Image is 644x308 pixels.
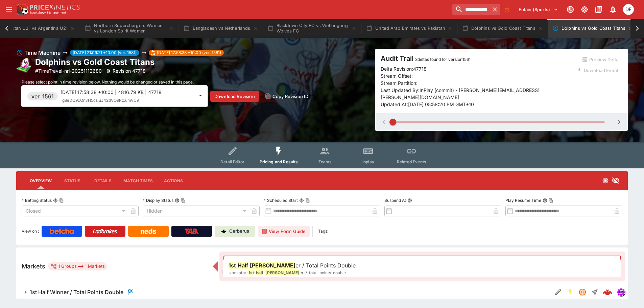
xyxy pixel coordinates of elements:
[262,91,313,102] button: Copy Revision ID
[607,3,619,16] button: Notifications
[50,229,74,234] img: Betcha
[35,57,154,67] h2: Copy To Clipboard
[215,226,255,237] a: Cerberus
[381,54,573,63] h4: Audit Trail
[515,4,562,15] button: Select Tenant
[552,286,564,298] button: Edit Detail
[250,262,295,269] span: [PERSON_NAME]
[238,262,248,269] span: Half
[254,270,256,275] span: -
[210,91,259,102] button: Download Revision
[623,4,634,15] div: David Foster
[175,198,180,203] button: Display StatusCopy To Clipboard
[80,19,178,38] button: Northern Superchargers Women vs London Spirit Women
[16,57,32,74] img: rugby_league.png
[31,92,54,100] h6: ver. 1561
[22,262,45,270] h5: Markets
[22,206,128,216] div: Closed
[15,3,28,16] img: PriceKinetics Logo
[229,228,249,235] p: Cerberus
[143,206,249,216] div: Hidden
[248,270,254,275] span: 1st
[143,197,173,203] p: Display Status
[502,4,512,15] button: No Bookmarks
[113,67,146,74] p: Revision 47718
[263,19,361,38] button: Blacktown City FC vs Wollongong Wolves FC
[141,229,156,234] img: Neds
[53,198,58,203] button: Betting StatusCopy To Clipboard
[548,19,637,38] button: Dolphins vs Gold Coast Titans
[300,270,346,275] span: er-/-total-points-double
[593,3,605,16] button: Documentation
[549,198,553,203] button: Copy To Clipboard
[59,198,64,203] button: Copy To Clipboard
[407,198,412,203] button: Suspend At
[179,19,262,38] button: Bangladesh vs Netherlands
[299,198,304,203] button: Scheduled StartCopy To Clipboard
[318,226,328,237] label: Tags:
[603,287,612,297] img: logo-cerberus--red.svg
[318,159,332,164] span: Teams
[35,67,102,74] p: Copy To Clipboard
[381,65,427,72] p: Delta Revision: 47718
[158,172,189,189] button: Actions
[22,79,194,85] span: Please select point in time revision below. Nothing would be changed or saved in this page.
[30,11,66,14] img: Sportsbook Management
[30,5,80,10] img: PriceKinetics
[621,2,636,17] button: David Foster
[601,285,614,299] a: f1e66823-4de7-439d-8432-4a4d0e7af9c3
[260,159,298,164] span: Pricing and Results
[578,3,591,16] button: Toggle light/dark mode
[606,255,618,267] button: Close
[220,159,244,164] span: Detail Editor
[564,286,576,298] button: SGM Enabled
[57,172,88,189] button: Status
[264,197,298,203] p: Scheduled Start
[118,172,158,189] button: Match Times
[16,285,552,299] button: 1st Half Winner / Total Points Double
[61,98,139,103] span: _g8eDQ9cQnvH5csiuJ42dVO9Rz.umVC9
[185,229,199,234] img: TabNZ
[617,288,625,296] img: simulator
[595,256,606,266] button: Clear
[384,197,406,203] p: Suspend At
[229,262,236,269] span: 1st
[256,270,263,275] span: half
[181,198,186,203] button: Copy To Clipboard
[617,288,625,296] div: simulator
[154,50,224,56] span: [DATE] 17:58:38 +10:00 (ver. 1561)
[22,226,39,237] label: View on :
[229,270,248,275] span: simulator-
[221,229,226,234] img: Cerberus
[88,172,118,189] button: Details
[51,262,105,270] div: 1 Groups 1 Markets
[576,286,589,298] button: Suspended
[3,3,15,16] button: open drawer
[578,288,587,296] svg: Suspended
[263,270,265,275] span: -
[452,4,490,15] input: search
[589,286,601,298] button: Straight
[415,57,471,62] span: 3 deltas found for version 1561
[305,198,310,203] button: Copy To Clipboard
[30,289,123,296] h6: 1st Half Winner / Total Points Double
[458,19,547,38] button: Dolphins vs Gold Coast Titans
[564,3,576,16] button: Connected to PK
[543,198,547,203] button: Play Resume TimeCopy To Clipboard
[603,287,612,297] div: f1e66823-4de7-439d-8432-4a4d0e7af9c3
[258,226,310,237] button: View Form Guide
[381,72,573,108] p: Stream Offset: Stream Partition: Last Updated By: InPlay (commit) - [PERSON_NAME][EMAIL_ADDRESS][...
[397,159,426,164] span: Related Events
[24,172,57,189] button: Overview
[295,262,356,269] span: er / Total Points Double
[211,142,433,168] div: Event type filters
[24,49,61,57] h6: Time Machine
[612,176,620,185] svg: Hidden
[362,19,457,38] button: United Arab Emirates vs Pakistan
[362,159,374,164] span: Inplay
[505,197,541,203] p: Play Resume Time
[22,197,52,203] p: Betting Status
[61,89,194,96] p: [DATE] 17:58:38 +10:00 | 4816.79 KB | 47718
[93,229,117,234] img: Ladbrokes
[602,177,609,184] svg: Closed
